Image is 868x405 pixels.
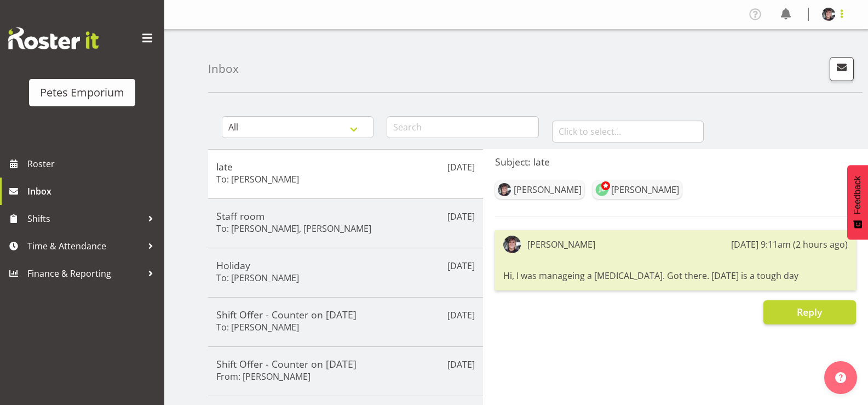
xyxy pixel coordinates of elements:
[797,305,822,318] span: Reply
[27,265,142,282] span: Finance & Reporting
[514,183,582,196] div: [PERSON_NAME]
[216,358,475,370] h5: Shift Offer - Counter on [DATE]
[527,238,595,251] div: [PERSON_NAME]
[208,62,239,75] h4: Inbox
[8,27,99,49] img: Rosterit website logo
[27,183,159,199] span: Inbox
[447,259,475,272] p: [DATE]
[216,174,299,185] h6: To: [PERSON_NAME]
[216,161,475,173] h5: late
[731,238,848,251] div: [DATE] 9:11am (2 hours ago)
[847,165,868,239] button: Feedback - Show survey
[216,210,475,222] h5: Staff room
[595,183,608,196] img: jodine-bunn132.jpg
[216,272,299,283] h6: To: [PERSON_NAME]
[447,309,475,322] p: [DATE]
[552,121,704,142] input: Click to select...
[27,238,142,254] span: Time & Attendance
[447,358,475,371] p: [DATE]
[763,300,856,324] button: Reply
[40,84,124,101] div: Petes Emporium
[498,183,511,196] img: michelle-whaleb4506e5af45ffd00a26cc2b6420a9100.png
[387,116,538,138] input: Search
[503,236,521,253] img: michelle-whaleb4506e5af45ffd00a26cc2b6420a9100.png
[835,372,846,383] img: help-xxl-2.png
[27,156,159,172] span: Roster
[503,266,848,285] div: Hi, I was manageing a [MEDICAL_DATA]. Got there. [DATE] is a tough day
[495,156,856,168] h5: Subject: late
[216,322,299,333] h6: To: [PERSON_NAME]
[853,176,863,214] span: Feedback
[216,223,371,234] h6: To: [PERSON_NAME], [PERSON_NAME]
[447,210,475,223] p: [DATE]
[611,183,679,196] div: [PERSON_NAME]
[216,371,311,382] h6: From: [PERSON_NAME]
[216,309,475,321] h5: Shift Offer - Counter on [DATE]
[822,8,835,21] img: michelle-whaleb4506e5af45ffd00a26cc2b6420a9100.png
[27,210,142,227] span: Shifts
[216,259,475,271] h5: Holiday
[447,161,475,174] p: [DATE]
